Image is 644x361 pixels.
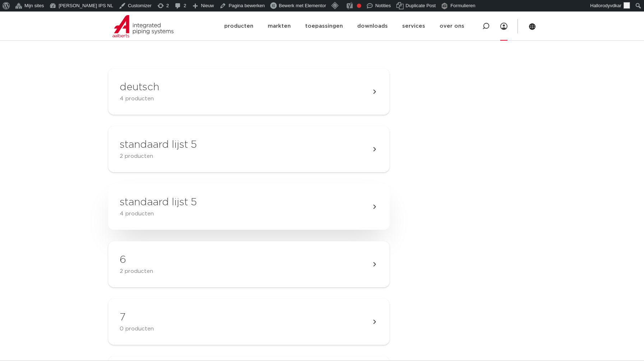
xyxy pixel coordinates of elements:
a: 7 0 producten [108,299,390,345]
h3: 6 [120,253,153,267]
h3: standaard lijst 5 [120,195,197,210]
h3: deutsch [120,80,159,95]
a: services [402,12,425,41]
a: producten [224,12,253,41]
div: Focus keyphrase niet ingevuld [357,4,361,8]
nav: Menu [500,12,507,41]
p: 2 producten [120,152,197,161]
p: 4 producten [120,210,197,218]
a: standaard lijst 5 4 producten [108,184,390,230]
span: rodyvdkar [601,3,621,8]
a: standaard lijst 5 2 producten [108,126,390,172]
nav: Menu [224,12,464,41]
p: 4 producten [120,95,159,103]
p: 0 producten [120,325,154,333]
a: 6 2 producten [108,241,390,287]
a: markten [268,12,291,41]
a: over ons [440,12,464,41]
span: Bewerk met Elementor [279,3,326,8]
h3: standaard lijst 5 [120,138,197,152]
p: 2 producten [120,267,153,276]
a: deutsch 4 producten [108,69,390,115]
h3: 7 [120,310,154,325]
: my IPS [500,12,507,41]
a: downloads [357,12,388,41]
a: toepassingen [305,12,343,41]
